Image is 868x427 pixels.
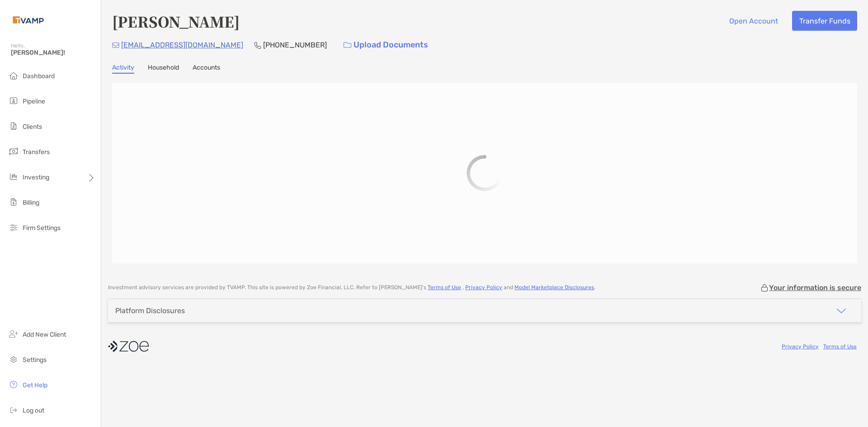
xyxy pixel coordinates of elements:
span: Add New Client [23,331,66,338]
a: Privacy Policy [782,343,819,350]
span: Get Help [23,381,47,389]
p: Your information is secure [769,283,861,292]
a: Household [148,64,179,74]
span: Pipeline [23,98,45,105]
a: Terms of Use [823,343,857,350]
a: Model Marketplace Disclosures [514,284,594,291]
img: Email Icon [112,42,119,48]
div: Platform Disclosures [115,306,185,315]
span: Clients [23,123,42,131]
img: add_new_client icon [8,328,19,339]
img: pipeline icon [8,95,19,106]
img: dashboard icon [8,70,19,81]
p: [EMAIL_ADDRESS][DOMAIN_NAME] [121,39,243,51]
img: company logo [108,336,149,357]
span: Billing [23,199,39,206]
p: [PHONE_NUMBER] [263,39,327,51]
span: Dashboard [23,72,55,80]
img: settings icon [8,354,19,365]
a: Accounts [193,64,220,74]
span: Settings [23,356,47,364]
button: Transfer Funds [792,11,857,31]
a: Terms of Use [428,284,461,291]
img: billing icon [8,197,19,207]
img: firm-settings icon [8,222,19,233]
img: icon arrow [836,305,847,316]
p: Investment advisory services are provided by TVAMP . This site is powered by Zoe Financial, LLC. ... [108,284,595,291]
img: button icon [344,42,351,48]
img: Zoe Logo [11,4,46,36]
a: Privacy Policy [465,284,502,291]
span: [PERSON_NAME]! [11,49,95,56]
a: Upload Documents [338,35,434,55]
img: get-help icon [8,379,19,390]
img: Phone Icon [254,42,261,49]
h4: [PERSON_NAME] [112,11,240,32]
img: clients icon [8,121,19,131]
img: logout icon [8,404,19,415]
img: transfers icon [8,146,19,157]
span: Log out [23,407,44,414]
span: Firm Settings [23,224,61,232]
img: investing icon [8,171,19,182]
span: Investing [23,174,49,181]
button: Open Account [722,11,785,31]
span: Transfers [23,148,50,156]
a: Activity [112,64,134,74]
